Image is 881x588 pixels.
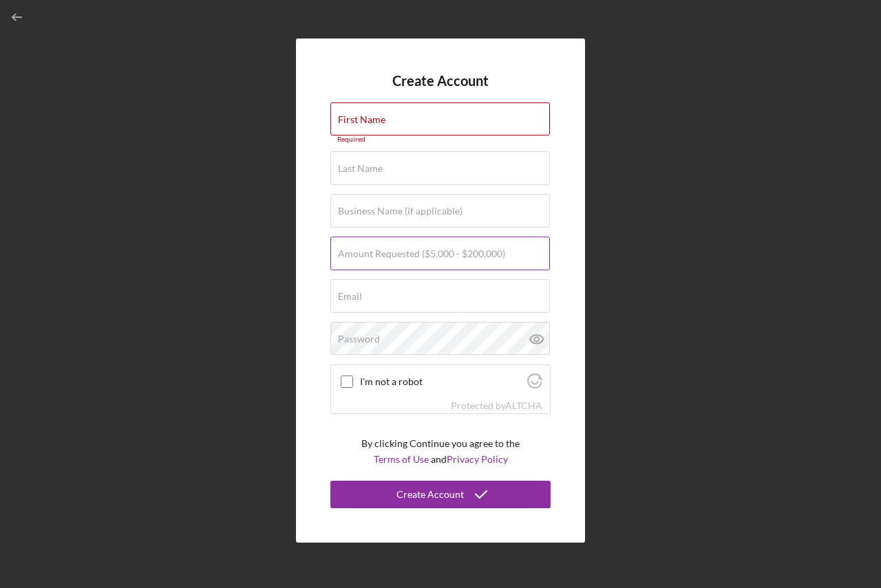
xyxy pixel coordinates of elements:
[338,114,385,125] label: First Name
[330,135,551,144] div: Required
[396,481,464,508] div: Create Account
[361,436,520,467] p: By clicking Continue you agree to the and
[338,291,362,302] label: Email
[374,453,429,465] a: Terms of Use
[338,248,505,259] label: Amount Requested ($5,000 - $200,000)
[360,376,523,387] label: I'm not a robot
[338,206,463,217] label: Business Name (if applicable)
[527,379,542,391] a: Visit Altcha.org
[338,334,380,345] label: Password
[505,400,542,411] a: Visit Altcha.org
[338,163,383,174] label: Last Name
[447,453,508,465] a: Privacy Policy
[330,481,551,508] button: Create Account
[392,73,489,89] h4: Create Account
[451,400,542,411] div: Protected by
